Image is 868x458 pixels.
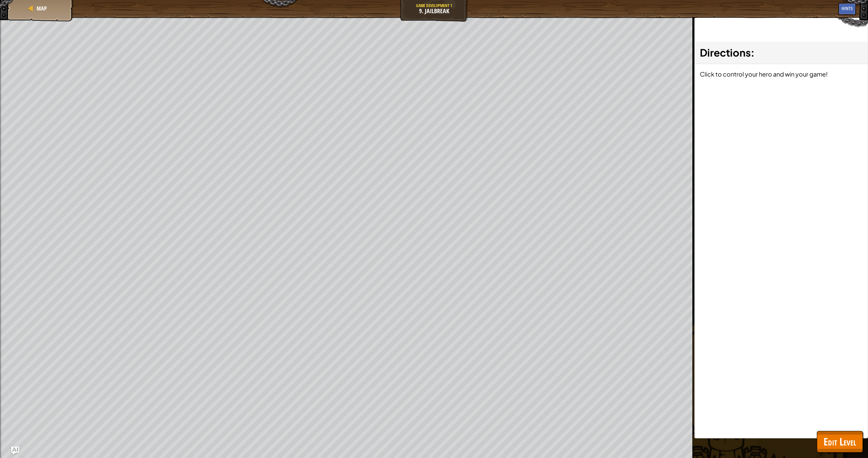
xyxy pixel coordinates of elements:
[35,5,47,12] a: Map
[824,435,856,449] span: Edit Level
[11,446,19,455] button: Ask AI
[37,5,47,12] span: Map
[700,69,863,79] p: Click to control your hero and win your game!
[817,431,863,453] button: Edit Level
[700,45,863,60] h3: :
[700,46,751,59] span: Directions
[842,5,853,12] span: Hints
